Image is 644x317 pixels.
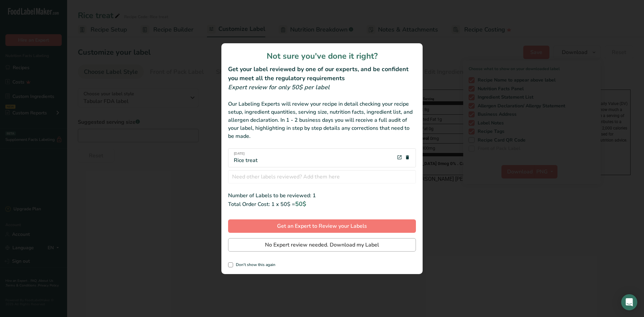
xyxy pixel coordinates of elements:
[228,83,416,92] div: Expert review for only 50$ per label
[228,200,416,209] div: Total Order Cost: 1 x 50$ =
[234,151,258,164] div: Rice treat
[228,50,416,62] h1: Not sure you've done it right?
[277,222,367,230] span: Get an Expert to Review your Labels
[228,100,416,140] div: Our Labeling Experts will review your recipe in detail checking your recipe setup, ingredient qua...
[295,200,306,208] span: 50$
[228,219,416,233] button: Get an Expert to Review your Labels
[233,262,275,267] span: Don't show this again
[621,294,637,310] div: Open Intercom Messenger
[228,65,416,83] h2: Get your label reviewed by one of our experts, and be confident you meet all the regulatory requi...
[228,238,416,252] button: No Expert review needed. Download my Label
[265,241,379,249] span: No Expert review needed. Download my Label
[228,170,416,183] input: Need other labels reviewed? Add them here
[228,192,416,200] div: Number of Labels to be reviewed: 1
[234,151,258,156] span: [DATE]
